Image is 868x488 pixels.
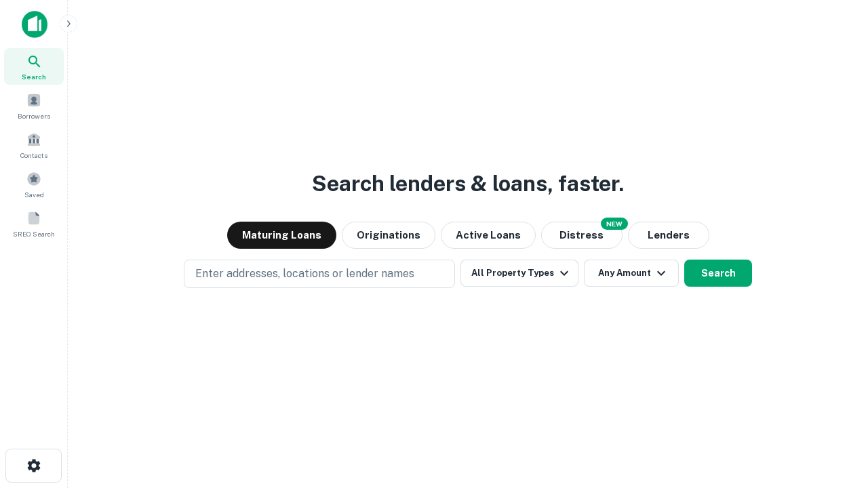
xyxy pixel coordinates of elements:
[342,222,435,249] button: Originations
[684,260,752,287] button: Search
[13,228,55,239] span: SREO Search
[4,87,64,124] a: Borrowers
[184,260,455,288] button: Enter addresses, locations or lender names
[584,260,679,287] button: Any Amount
[800,380,868,445] iframe: Chat Widget
[24,189,44,200] span: Saved
[22,11,47,38] img: capitalize-icon.png
[628,222,709,249] button: Lenders
[601,218,628,230] div: NEW
[312,167,624,200] h3: Search lenders & loans, faster.
[20,150,47,161] span: Contacts
[195,266,414,282] p: Enter addresses, locations or lender names
[4,48,64,85] a: Search
[541,222,623,249] button: Search distressed loans with lien and other non-mortgage details.
[4,127,64,163] a: Contacts
[460,260,578,287] button: All Property Types
[4,166,64,203] a: Saved
[227,222,336,249] button: Maturing Loans
[22,71,46,82] span: Search
[18,110,50,121] span: Borrowers
[4,205,64,242] a: SREO Search
[441,222,536,249] button: Active Loans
